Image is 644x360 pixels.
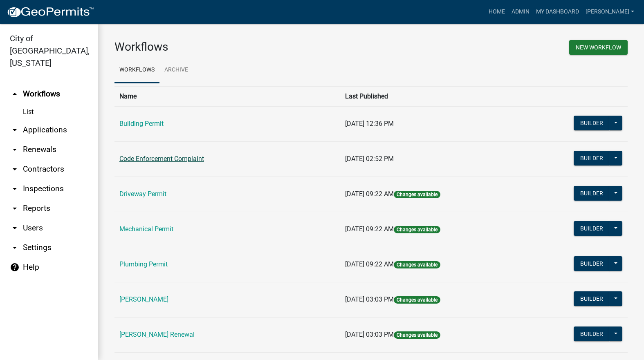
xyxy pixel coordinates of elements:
[345,190,394,198] span: [DATE] 09:22 AM
[119,225,173,233] a: Mechanical Permit
[394,226,440,233] span: Changes available
[574,116,610,130] button: Builder
[345,331,394,338] span: [DATE] 03:03 PM
[159,57,193,83] a: Archive
[10,145,20,154] i: arrow_drop_down
[345,155,394,163] span: [DATE] 02:52 PM
[574,256,610,271] button: Builder
[10,223,20,233] i: arrow_drop_down
[119,155,204,163] a: Code Enforcement Complaint
[345,120,394,127] span: [DATE] 12:36 PM
[119,295,168,303] a: [PERSON_NAME]
[114,57,159,83] a: Workflows
[10,164,20,174] i: arrow_drop_down
[394,296,440,304] span: Changes available
[10,203,20,213] i: arrow_drop_down
[114,40,365,54] h3: Workflows
[574,151,610,165] button: Builder
[574,291,610,306] button: Builder
[340,86,524,106] th: Last Published
[394,191,440,198] span: Changes available
[533,4,582,20] a: My Dashboard
[10,184,20,194] i: arrow_drop_down
[569,40,628,55] button: New Workflow
[394,261,440,268] span: Changes available
[345,295,394,303] span: [DATE] 03:03 PM
[119,331,195,338] a: [PERSON_NAME] Renewal
[114,86,340,106] th: Name
[394,331,440,339] span: Changes available
[10,243,20,253] i: arrow_drop_down
[10,89,20,99] i: arrow_drop_up
[10,262,20,272] i: help
[119,260,168,268] a: Plumbing Permit
[574,221,610,236] button: Builder
[582,4,637,20] a: [PERSON_NAME]
[485,4,508,20] a: Home
[10,125,20,135] i: arrow_drop_down
[345,260,394,268] span: [DATE] 09:22 AM
[574,326,610,341] button: Builder
[119,120,164,127] a: Building Permit
[119,190,166,198] a: Driveway Permit
[574,186,610,201] button: Builder
[508,4,533,20] a: Admin
[345,225,394,233] span: [DATE] 09:22 AM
